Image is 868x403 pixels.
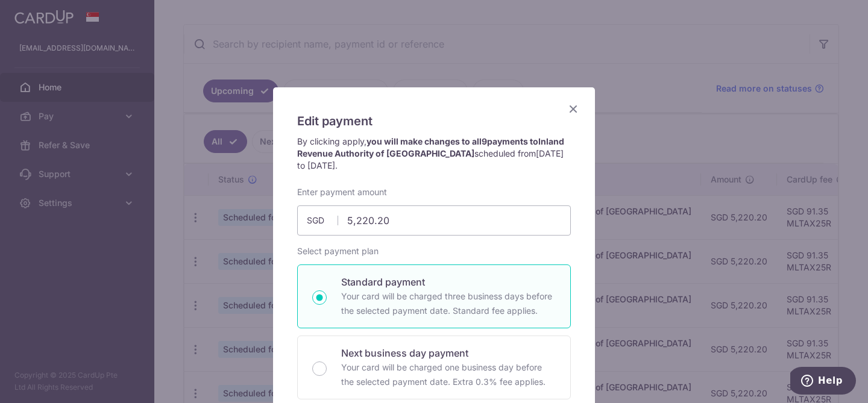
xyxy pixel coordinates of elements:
strong: you will make changes to all payments to [297,136,564,158]
p: Next business day payment [341,346,556,360]
button: Close [566,102,580,116]
iframe: Opens a widget where you can find more information [790,367,856,397]
label: Select payment plan [297,245,379,257]
p: Your card will be charged one business day before the selected payment date. Extra 0.3% fee applies. [341,360,556,389]
p: By clicking apply, scheduled from . [297,136,571,172]
label: Enter payment amount [297,186,387,198]
p: Your card will be charged three business days before the selected payment date. Standard fee appl... [341,289,556,318]
input: 0.00 [297,205,571,236]
span: SGD [307,214,338,226]
span: 9 [482,136,487,146]
p: Standard payment [341,275,556,289]
h5: Edit payment [297,111,571,131]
